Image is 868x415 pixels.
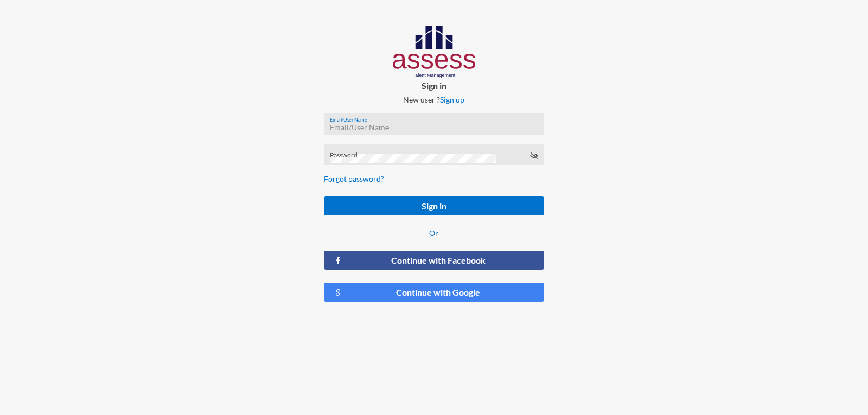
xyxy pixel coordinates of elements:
[393,26,476,78] img: AssessLogoo.svg
[324,196,544,215] button: Sign in
[440,95,464,104] a: Sign up
[315,95,552,104] p: New user ?
[324,228,544,238] p: Or
[324,174,384,183] a: Forgot password?
[330,123,538,132] input: Email/User Name
[315,80,552,91] p: Sign in
[324,251,544,270] button: Continue with Facebook
[324,283,544,302] button: Continue with Google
